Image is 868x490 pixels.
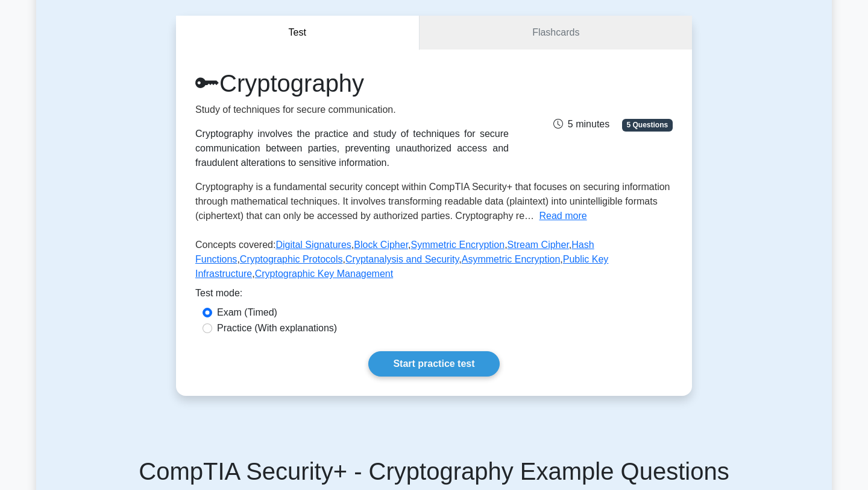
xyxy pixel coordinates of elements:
[354,240,408,250] a: Block Cipher
[217,321,337,336] label: Practice (With explanations)
[462,254,561,264] a: Asymmetric Encryption
[553,119,609,129] span: 5 minutes
[411,240,505,250] a: Symmetric Encryption
[622,119,673,131] span: 5 Questions
[217,305,277,320] label: Exam (Timed)
[240,254,343,264] a: Cryptographic Protocols
[195,103,509,117] p: Study of techniques for secure communication.
[195,182,670,221] span: Cryptography is a fundamental security concept within CompTIA Security+ that focuses on securing ...
[539,209,587,223] button: Read more
[195,69,509,98] h1: Cryptography
[508,240,569,250] a: Stream Cipher
[345,254,459,264] a: Cryptanalysis and Security
[195,238,673,286] p: Concepts covered: , , , , , , , , ,
[275,240,351,250] a: Digital Signatures
[368,351,499,377] a: Start practice test
[195,127,509,170] div: Cryptography involves the practice and study of techniques for secure communication between parti...
[176,16,420,50] button: Test
[195,286,673,305] div: Test mode:
[420,16,692,50] a: Flashcards
[255,269,393,279] a: Cryptographic Key Management
[51,457,817,486] h5: CompTIA Security+ - Cryptography Example Questions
